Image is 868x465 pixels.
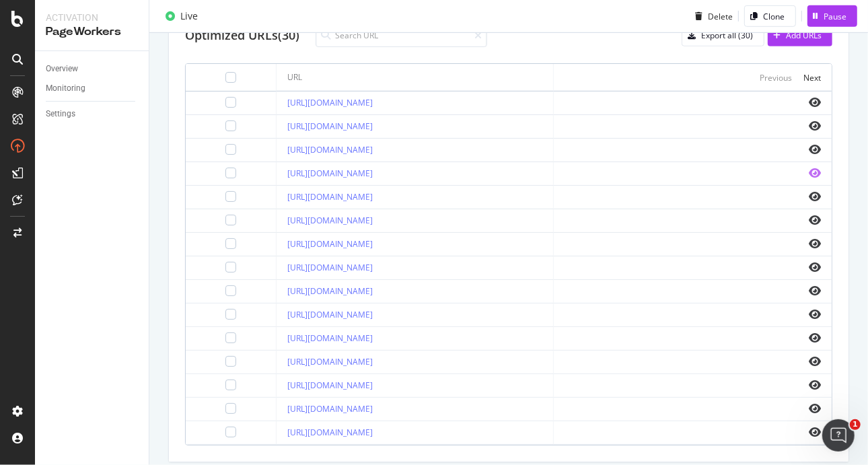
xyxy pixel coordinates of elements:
div: Previous [760,72,792,83]
div: URL [287,71,302,83]
a: [URL][DOMAIN_NAME] [287,403,373,415]
button: Previous [760,69,792,85]
input: Search URL [316,24,487,47]
a: Monitoring [46,81,139,96]
div: Overview [46,62,78,76]
div: Settings [46,107,75,121]
div: Activation [46,11,138,24]
a: Settings [46,107,139,121]
i: eye [809,309,821,320]
a: [URL][DOMAIN_NAME] [287,427,373,438]
i: eye [809,120,821,131]
a: [URL][DOMAIN_NAME] [287,144,373,155]
i: eye [809,356,821,367]
i: eye [809,168,821,178]
button: Add URLs [768,25,832,46]
i: eye [809,97,821,108]
a: [URL][DOMAIN_NAME] [287,120,373,132]
i: eye [809,380,821,390]
div: Clone [763,10,785,22]
button: Export all (30) [682,25,764,46]
a: [URL][DOMAIN_NAME] [287,262,373,273]
i: eye [809,285,821,296]
i: eye [809,403,821,414]
div: Delete [708,10,733,22]
button: Delete [690,5,733,27]
a: [URL][DOMAIN_NAME] [287,238,373,250]
i: eye [809,215,821,225]
button: Pause [807,5,857,27]
i: eye [809,262,821,273]
div: Optimized URLs (30) [185,27,299,44]
div: PageWorkers [46,24,138,40]
span: 1 [850,419,861,430]
button: Clone [744,5,796,27]
div: Monitoring [46,81,85,96]
i: eye [809,238,821,249]
a: [URL][DOMAIN_NAME] [287,215,373,226]
div: Add URLs [786,30,822,41]
i: eye [809,427,821,437]
div: Live [180,9,198,23]
a: [URL][DOMAIN_NAME] [287,168,373,179]
a: [URL][DOMAIN_NAME] [287,380,373,391]
i: eye [809,332,821,343]
i: eye [809,144,821,155]
button: Next [803,69,821,85]
a: [URL][DOMAIN_NAME] [287,97,373,108]
i: eye [809,191,821,202]
a: [URL][DOMAIN_NAME] [287,356,373,367]
a: [URL][DOMAIN_NAME] [287,309,373,320]
a: [URL][DOMAIN_NAME] [287,332,373,344]
div: Next [803,72,821,83]
a: [URL][DOMAIN_NAME] [287,191,373,203]
a: Overview [46,62,139,76]
div: Export all (30) [701,30,753,41]
a: [URL][DOMAIN_NAME] [287,285,373,297]
iframe: Intercom live chat [822,419,855,452]
div: Pause [824,10,846,22]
